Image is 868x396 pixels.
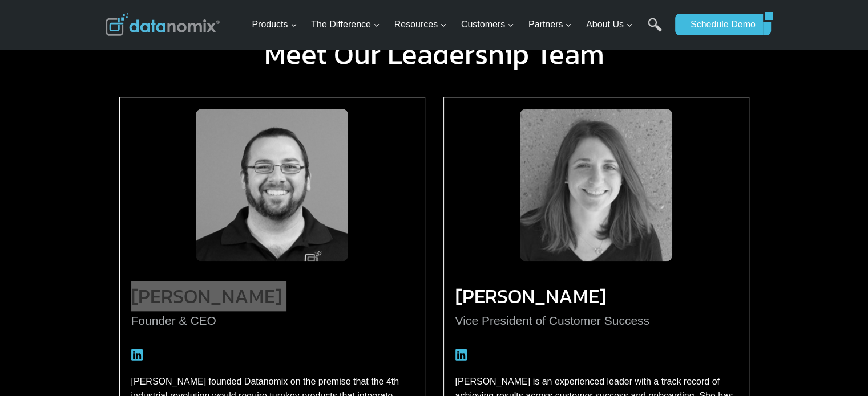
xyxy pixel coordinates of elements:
span: Products [252,17,297,32]
span: Customers [461,17,514,32]
p: Vice President of Customer Success [455,311,737,330]
span: Partners [528,17,572,32]
p: Founder & CEO [131,311,413,330]
span: Resources [394,17,447,32]
h3: [PERSON_NAME] [455,291,737,301]
a: Search [648,18,662,43]
span: The Difference [311,17,380,32]
h3: [PERSON_NAME] [131,291,413,301]
h1: Meet Our Leadership Team [106,40,763,68]
img: Datanomix [106,13,220,36]
a: Schedule Demo [675,14,763,35]
span: About Us [586,17,633,32]
nav: Primary Navigation [247,6,669,43]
